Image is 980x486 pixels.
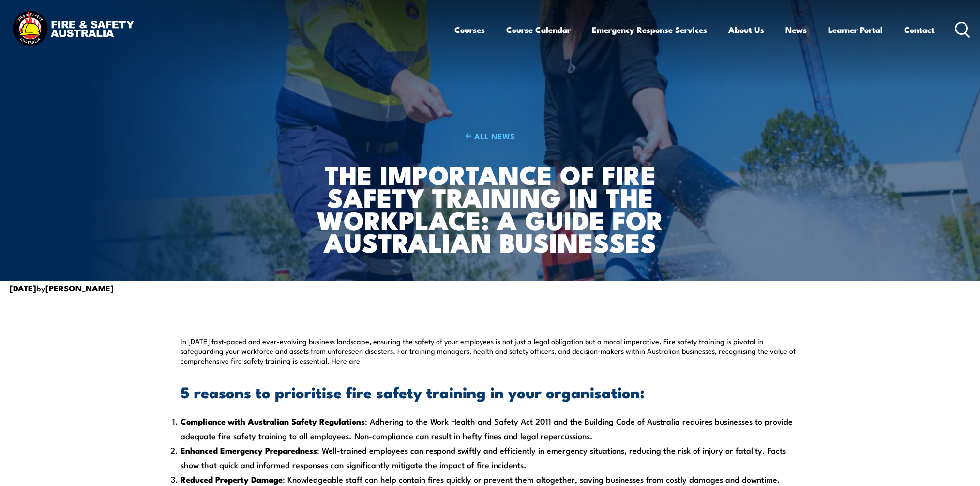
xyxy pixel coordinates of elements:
[45,282,114,294] strong: [PERSON_NAME]
[300,163,680,253] h1: The Importance of Fire Safety Training in the Workplace: A Guide for Australian Businesses
[300,130,680,141] a: ALL NEWS
[506,17,571,43] a: Course Calendar
[828,17,883,43] a: Learner Portal
[181,380,645,404] strong: 5 reasons to prioritise fire safety training in your organisation:
[181,473,283,486] strong: Reduced Property Damage
[181,414,800,443] li: : Adhering to the Work Health and Safety Act 2011 and the Building Code of Australia requires bus...
[904,17,935,43] a: Contact
[592,17,707,43] a: Emergency Response Services
[10,282,114,294] span: by
[785,17,807,43] a: News
[454,17,485,43] a: Courses
[181,444,317,456] strong: Enhanced Emergency Preparedness
[10,282,36,294] strong: [DATE]
[728,17,764,43] a: About Us
[181,336,800,365] p: In [DATE] fast-paced and ever-evolving business landscape, ensuring the safety of your employees ...
[181,443,800,472] li: : Well-trained employees can respond swiftly and efficiently in emergency situations, reducing th...
[181,415,365,427] strong: Compliance with Australian Safety Regulations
